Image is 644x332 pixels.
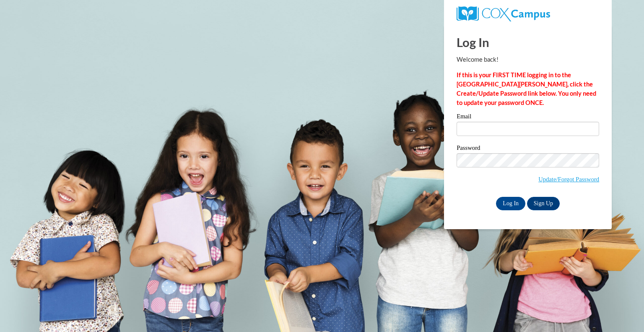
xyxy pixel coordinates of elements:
strong: If this is your FIRST TIME logging in to the [GEOGRAPHIC_DATA][PERSON_NAME], click the Create/Upd... [457,71,596,106]
a: Update/Forgot Password [538,176,599,183]
a: Sign Up [527,197,560,210]
label: Password [457,145,599,153]
p: Welcome back! [457,55,599,64]
label: Email [457,113,599,122]
input: Log In [496,197,525,210]
h1: Log In [457,34,599,51]
a: COX Campus [457,10,550,17]
img: COX Campus [457,6,550,21]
